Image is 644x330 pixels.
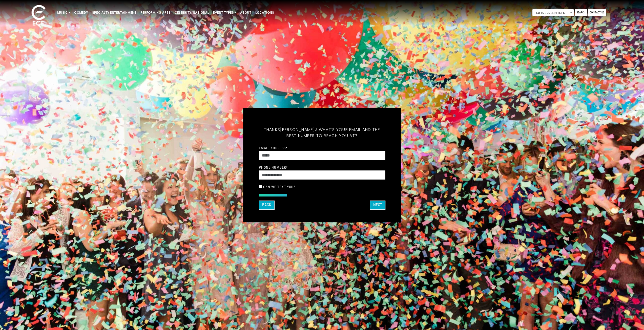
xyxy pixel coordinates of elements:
button: Back [259,201,275,210]
a: Comedy [72,8,90,17]
a: Contact Us [588,9,606,16]
a: Search [575,9,587,16]
a: Specialty Entertainment [90,8,138,17]
label: Phone Number [259,165,288,170]
a: Locations [253,8,276,17]
button: Next [370,201,385,210]
img: ece_new_logo_whitev2-1.png [26,4,51,28]
span: [PERSON_NAME], [280,127,316,133]
label: Can we text you? [263,185,296,189]
label: Email Address [259,146,288,150]
a: About [238,8,253,17]
a: Performing Arts [138,8,173,17]
h5: Thanks ! What's your email and the best number to reach you at? [259,121,385,145]
span: Featured Artists [532,9,574,16]
span: Featured Artists [532,9,574,16]
a: Music [55,8,72,17]
a: Celebrity/National [173,8,211,17]
a: Event Types [211,8,238,17]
